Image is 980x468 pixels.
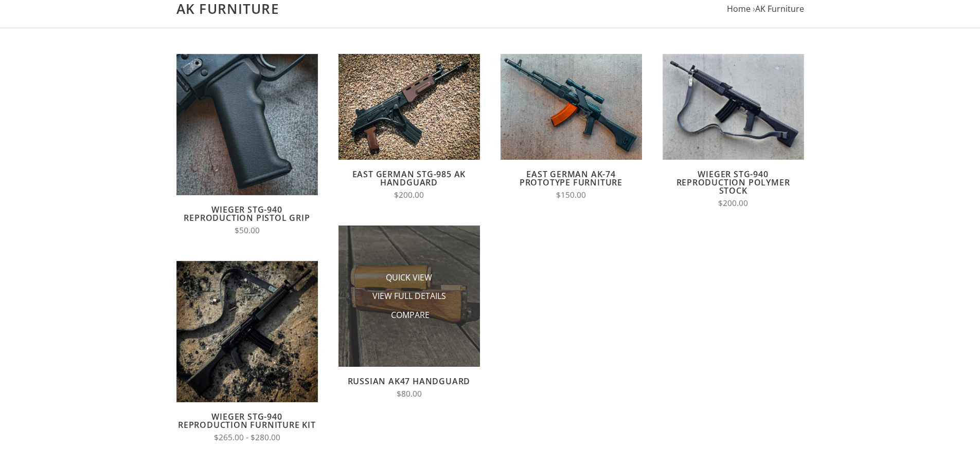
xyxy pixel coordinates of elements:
[556,190,586,200] span: $150.00
[394,190,424,200] span: $200.00
[372,290,446,302] a: View Full Details
[755,3,804,14] a: AK Furniture
[184,204,310,223] a: Wieger STG-940 Reproduction Pistol Grip
[663,54,804,160] img: Wieger STG-940 Reproduction Polymer Stock
[338,54,480,160] img: East German STG-985 AK Handguard
[718,198,748,209] span: $200.00
[352,169,466,188] a: East German STG-985 AK Handguard
[391,309,430,322] span: Compare
[501,54,642,160] img: East German AK-74 Prototype Furniture
[727,3,751,14] a: Home
[397,388,422,399] span: $80.00
[176,261,318,402] img: Wieger STG-940 Reproduction Furniture Kit
[176,54,318,195] img: Wieger STG-940 Reproduction Pistol Grip
[214,432,280,443] span: $265.00 - $280.00
[235,225,260,236] span: $50.00
[676,169,790,196] a: Wieger STG-940 Reproduction Polymer Stock
[348,376,471,387] a: Russian AK47 Handguard
[176,1,804,17] h1: AK Furniture
[372,290,446,303] span: View Full Details
[178,411,316,430] a: Wieger STG-940 Reproduction Furniture Kit
[386,272,432,285] span: Quick View
[520,169,622,188] a: East German AK-74 Prototype Furniture
[338,226,480,367] img: Russian AK47 Handguard
[753,2,804,16] li: ›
